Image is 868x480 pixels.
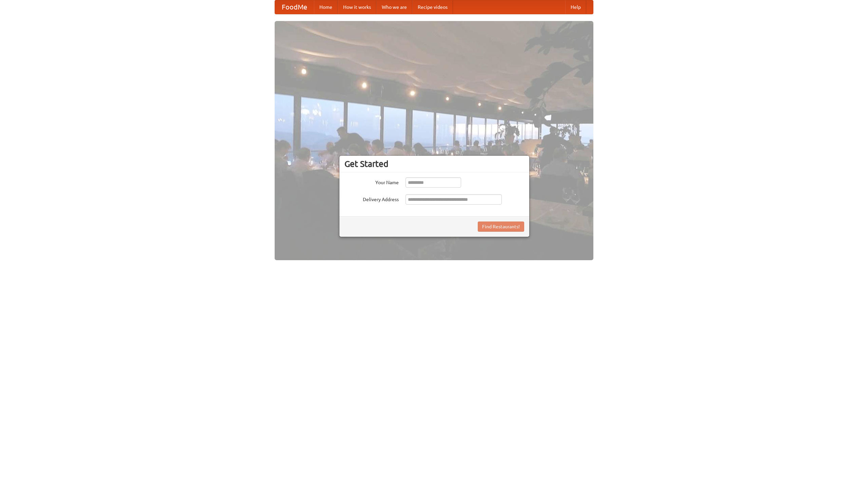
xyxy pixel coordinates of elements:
label: Your Name [344,177,399,186]
a: Recipe videos [412,0,453,14]
a: Help [565,0,586,14]
a: FoodMe [275,0,314,14]
button: Find Restaurants! [478,222,524,232]
a: How it works [338,0,376,14]
h3: Get Started [344,159,524,169]
label: Delivery Address [344,194,399,203]
a: Home [314,0,338,14]
a: Who we are [376,0,412,14]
